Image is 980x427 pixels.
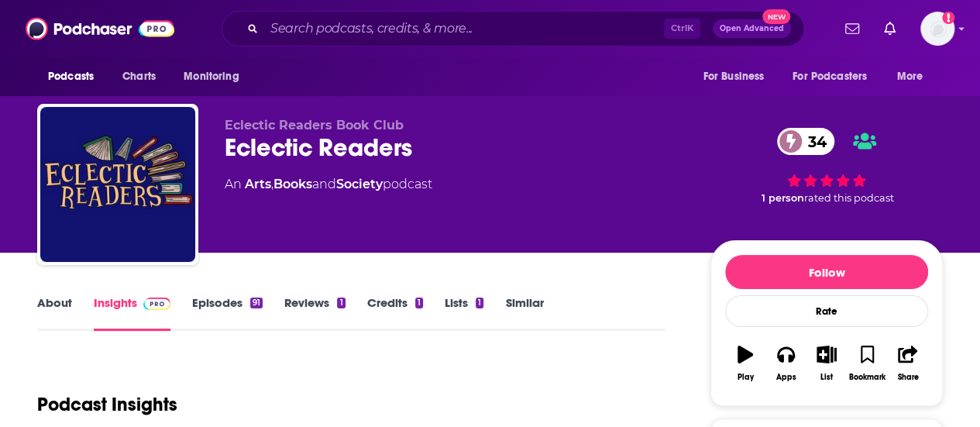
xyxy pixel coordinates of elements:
span: Podcasts [48,66,94,88]
svg: Add a profile image [942,12,954,24]
img: Eclectic Readers [40,107,195,262]
img: Podchaser - Follow, Share and Rate Podcasts [26,14,174,43]
button: open menu [692,62,783,91]
span: Open Advanced [720,25,784,33]
img: Podchaser Pro [143,298,170,310]
div: 34 1 personrated this podcast [710,118,943,214]
div: Search podcasts, credits, & more... [222,11,804,46]
button: List [806,336,847,391]
button: open menu [37,62,114,91]
div: Share [897,373,918,382]
button: open menu [782,62,889,91]
span: 34 [793,128,834,155]
button: Play [725,336,765,391]
div: 1 [476,298,483,308]
a: Similar [505,295,543,331]
button: Bookmark [847,336,887,391]
span: New [762,9,790,24]
span: 1 person [762,192,804,204]
img: User Profile [920,12,954,46]
a: Reviews1 [284,295,345,331]
div: Play [738,373,754,382]
div: List [820,373,833,382]
div: 91 [250,298,263,308]
span: and [312,177,336,191]
button: Apps [765,336,806,391]
div: An podcast [225,175,432,194]
a: Lists1 [445,295,483,331]
h1: Podcast Insights [37,393,177,416]
span: Eclectic Readers Book Club [225,118,404,133]
a: InsightsPodchaser Pro [94,295,170,331]
button: open menu [173,62,259,91]
a: Show notifications dropdown [839,15,865,42]
span: For Business [703,66,764,88]
button: Follow [725,255,928,289]
a: 34 [777,128,834,155]
span: Monitoring [184,66,239,88]
button: open menu [886,62,943,91]
a: Society [336,177,383,191]
div: Apps [776,373,796,382]
span: Charts [122,66,156,88]
div: 1 [415,298,423,308]
button: Open AdvancedNew [713,19,791,38]
span: For Podcasters [793,66,867,88]
div: 1 [337,298,345,308]
span: , [271,177,273,191]
div: Rate [725,295,928,327]
span: More [897,66,923,88]
a: Episodes91 [192,295,263,331]
a: Show notifications dropdown [878,15,902,42]
div: Bookmark [849,373,885,382]
span: rated this podcast [804,192,894,204]
input: Search podcasts, credits, & more... [264,16,664,41]
a: About [37,295,72,331]
span: Ctrl K [664,19,700,39]
button: Share [888,336,928,391]
button: Show profile menu [920,12,954,46]
a: Arts [245,177,271,191]
a: Credits1 [367,295,423,331]
a: Charts [112,62,165,91]
span: Logged in as mdekoning [920,12,954,46]
a: Books [273,177,312,191]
